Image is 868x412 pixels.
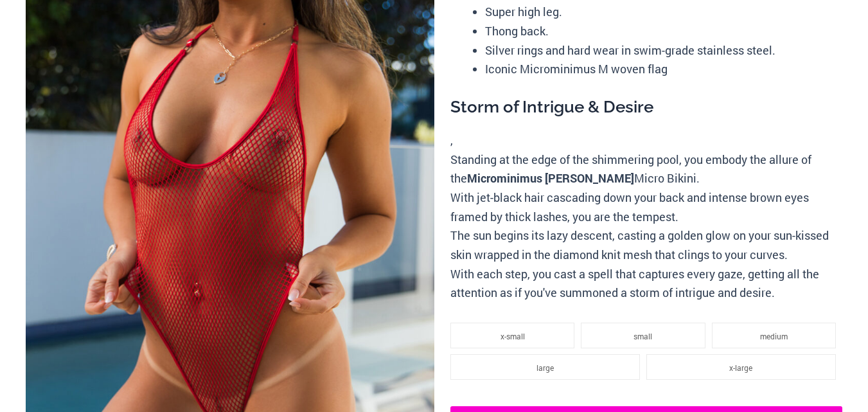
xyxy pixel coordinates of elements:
[485,60,842,79] li: Iconic Microminimus M woven flag
[485,41,842,60] li: Silver rings and hard wear in swim-grade stainless steel.
[450,323,574,348] li: x-small
[536,363,554,373] span: large
[485,3,842,22] li: Super high leg.
[485,22,842,41] li: Thong back.
[450,150,842,303] p: Standing at the edge of the shimmering pool, you embody the allure of the Micro Bikini. With jet-...
[581,323,705,348] li: small
[450,96,842,303] div: ,
[729,363,752,373] span: x-large
[500,331,525,341] span: x-small
[467,170,634,186] b: Microminimus [PERSON_NAME]
[760,331,788,341] span: medium
[646,354,836,380] li: x-large
[450,96,842,118] h3: Storm of Intrigue & Desire
[633,331,652,341] span: small
[712,323,836,348] li: medium
[450,354,640,380] li: large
